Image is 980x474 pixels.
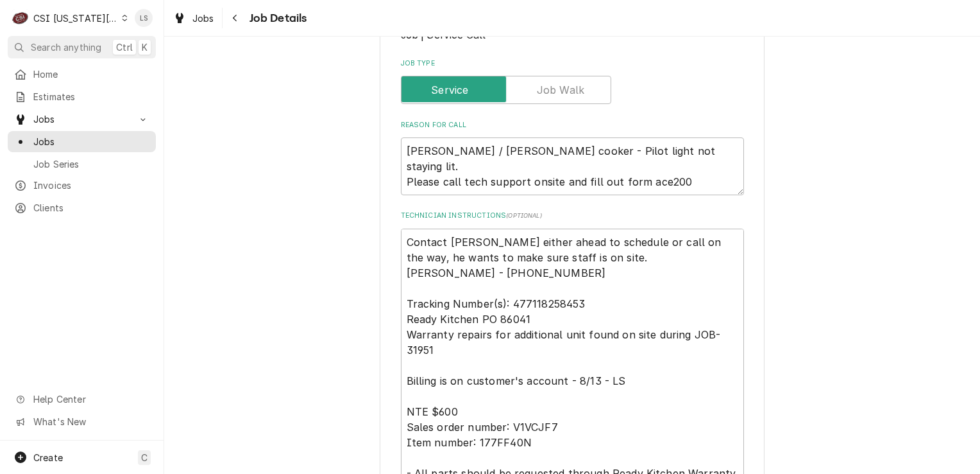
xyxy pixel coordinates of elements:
a: Job Series [8,154,156,175]
span: Create [33,452,63,463]
a: Home [8,64,156,85]
span: Job Details [246,10,307,27]
label: Job Type [401,58,744,69]
div: CSI Kansas City.'s Avatar [12,9,30,27]
a: Jobs [168,8,219,29]
div: LS [135,9,153,27]
button: Search anythingCtrlK [8,36,156,58]
label: Reason For Call [401,120,744,130]
a: Invoices [8,175,156,196]
a: Estimates [8,86,156,107]
textarea: [PERSON_NAME] / [PERSON_NAME] cooker - Pilot light not staying lit. Please call tech support onsi... [401,137,744,195]
div: C [12,9,30,27]
a: Clients [8,197,156,218]
a: Go to Jobs [8,109,156,130]
span: Job | Service Call [401,29,486,41]
div: Reason For Call [401,120,744,195]
span: ( optional ) [506,212,542,219]
div: Lindsay Stover's Avatar [135,9,153,27]
span: Jobs [192,12,214,25]
button: Navigate back [225,8,246,28]
span: C [141,451,148,464]
div: CSI [US_STATE][GEOGRAPHIC_DATA]. [33,12,118,25]
span: Invoices [33,179,149,192]
span: Help Center [33,392,148,406]
span: What's New [33,415,148,428]
span: Home [33,67,149,81]
a: Go to What's New [8,411,156,432]
label: Technician Instructions [401,211,744,221]
span: Jobs [33,135,149,148]
span: Job Series [33,157,149,171]
a: Go to Help Center [8,389,156,410]
span: Estimates [33,90,149,103]
span: K [142,40,148,54]
span: Clients [33,201,149,215]
span: Jobs [33,112,130,126]
div: Job Type [401,58,744,104]
span: Ctrl [116,40,133,54]
span: Search anything [31,40,101,54]
a: Jobs [8,131,156,152]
